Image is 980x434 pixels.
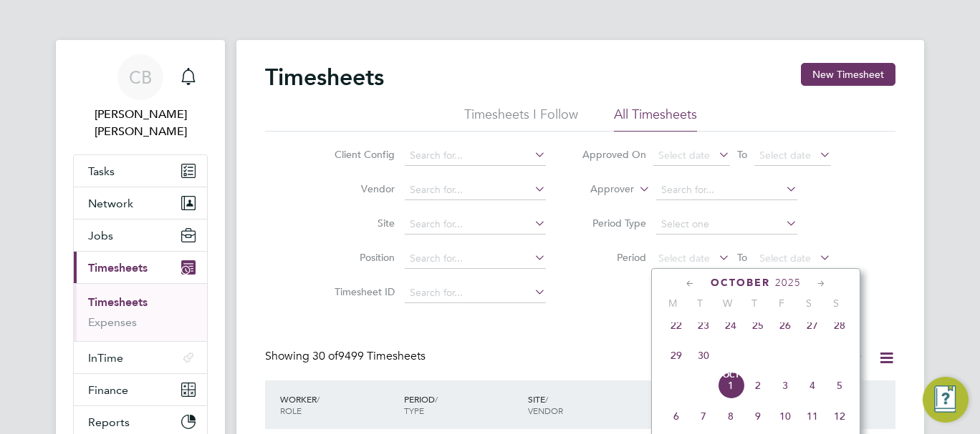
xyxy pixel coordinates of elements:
div: PERIOD [400,386,524,423]
span: InTime [88,351,123,365]
span: 2025 [775,277,801,289]
label: Period Type [582,217,646,230]
span: / [435,393,438,405]
input: Select one [656,214,797,235]
span: To [733,248,751,267]
span: Tasks [88,164,115,178]
input: Search for... [405,214,546,235]
span: October [711,277,770,289]
a: Tasks [74,155,207,187]
span: 25 [744,312,772,339]
span: 7 [690,403,717,430]
a: Timesheets [88,295,148,309]
h2: Timesheets [265,63,384,92]
span: 27 [799,312,826,339]
label: Vendor [330,182,395,195]
input: Search for... [656,180,797,200]
span: 24 [717,312,744,339]
span: 6 [663,403,690,430]
label: Client Config [330,148,395,161]
span: VENDOR [528,405,563,416]
span: 10 [772,403,799,430]
span: Jobs [88,229,113,242]
span: / [317,393,320,405]
span: S [822,297,850,310]
div: Showing [265,349,428,364]
label: Approved On [582,148,646,161]
button: Jobs [74,220,207,251]
input: Search for... [405,146,546,166]
button: Engage Resource Center [923,377,969,423]
div: WORKER [277,386,400,423]
button: New Timesheet [801,63,895,86]
a: CB[PERSON_NAME] [PERSON_NAME] [73,54,208,140]
span: 9499 Timesheets [312,349,426,363]
span: Oct [717,372,744,379]
span: Timesheets [88,261,148,275]
span: 1 [717,372,744,399]
span: Select date [759,149,811,162]
label: Period [582,251,646,264]
button: Network [74,187,207,219]
div: SITE [524,386,648,423]
span: W [714,297,741,310]
button: Timesheets [74,252,207,283]
span: Select date [658,252,710,265]
span: 30 of [312,349,338,363]
input: Search for... [405,283,546,303]
span: 8 [717,403,744,430]
span: Select date [658,149,710,162]
span: 12 [826,403,853,430]
span: Network [88,197,133,210]
label: Approved [771,351,864,365]
input: Search for... [405,249,546,269]
span: 30 [690,342,717,369]
li: All Timesheets [614,106,697,132]
span: 11 [799,403,826,430]
span: TYPE [404,405,424,416]
span: 4 [799,372,826,399]
span: 29 [663,342,690,369]
span: T [686,297,714,310]
span: 9 [744,403,772,430]
span: T [741,297,768,310]
span: 23 [690,312,717,339]
span: 22 [663,312,690,339]
span: ROLE [280,405,302,416]
label: Timesheet ID [330,285,395,298]
span: CB [129,68,152,87]
label: Site [330,217,395,230]
button: Finance [74,374,207,405]
span: F [768,297,795,310]
span: Connor Batty [73,106,208,140]
div: Timesheets [74,283,207,341]
span: 26 [772,312,799,339]
span: 5 [826,372,853,399]
span: 28 [826,312,853,339]
span: Reports [88,415,130,429]
span: M [659,297,686,310]
span: 3 [772,372,799,399]
label: Position [330,251,395,264]
span: To [733,145,751,164]
span: 2 [744,372,772,399]
button: InTime [74,342,207,373]
a: Expenses [88,315,137,329]
li: Timesheets I Follow [464,106,578,132]
span: S [795,297,822,310]
input: Search for... [405,180,546,200]
label: Approver [570,182,634,197]
span: Finance [88,383,128,397]
span: Select date [759,252,811,265]
span: / [545,393,548,405]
